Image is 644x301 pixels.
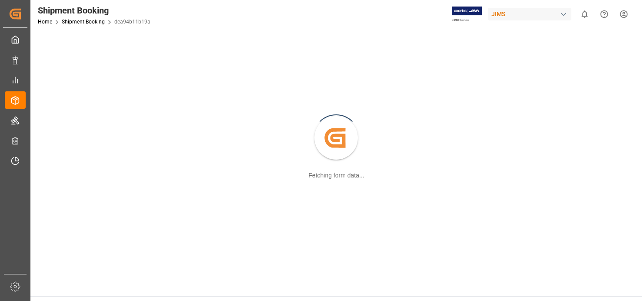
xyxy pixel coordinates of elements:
[452,7,482,22] img: Exertis%20JAM%20-%20Email%20Logo.jpg_1722504956.jpg
[594,4,614,24] button: Help Center
[308,171,364,180] div: Fetching form data...
[488,6,575,22] button: JIMS
[488,8,571,20] div: JIMS
[575,4,594,24] button: show 0 new notifications
[38,19,52,25] a: Home
[62,19,105,25] a: Shipment Booking
[38,4,150,17] div: Shipment Booking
